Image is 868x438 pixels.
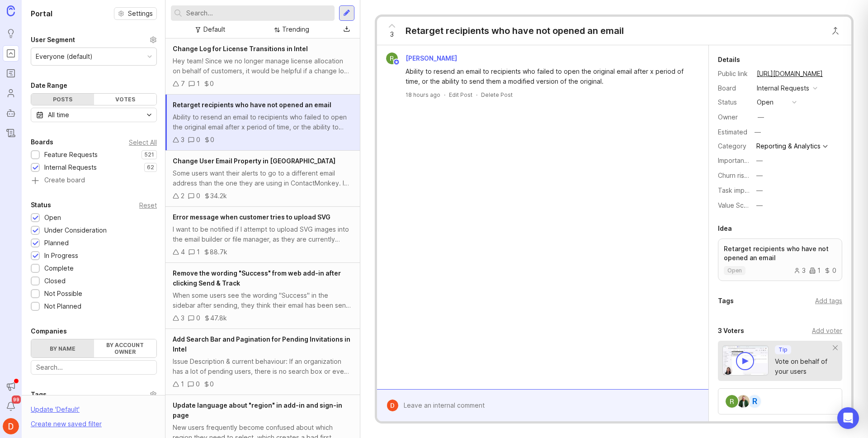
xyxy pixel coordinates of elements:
div: — [756,171,763,181]
div: — [756,186,763,195]
div: 1 [197,247,200,257]
div: Ability to resend an email to recipients who failed to open the original email after x period of ... [173,112,353,132]
div: All time [48,110,69,120]
h1: Portal [31,8,52,19]
div: Boards [31,137,53,148]
span: [PERSON_NAME] [406,54,457,62]
div: Posts [31,94,94,105]
label: Importance [718,157,752,164]
a: [URL][DOMAIN_NAME] [754,68,826,80]
div: 0 [210,79,214,89]
div: Status [31,200,51,210]
div: 1 [181,379,184,389]
a: Autopilot [3,105,19,121]
div: 88.7k [210,247,227,257]
a: Create board [31,177,157,185]
a: Add Search Bar and Pagination for Pending Invitations in IntelIssue Description & current behavio... [165,329,360,395]
div: Default [203,24,225,34]
div: — [756,156,763,166]
a: Ideas [3,25,19,42]
div: Some users want their alerts to go to a different email address than the one they are using in Co... [173,168,353,188]
button: Daniel G [3,418,19,434]
div: 2 [181,191,184,201]
button: Notifications [3,398,19,414]
img: Ryan Duguid [726,395,738,408]
div: Planned [44,238,69,248]
div: 0 [196,379,200,389]
div: Idea [718,223,732,234]
div: Not Possible [44,289,82,299]
div: 0 [210,379,214,389]
button: Announcements [3,378,19,395]
div: Update ' Default ' [31,405,80,419]
div: Create new saved filter [31,419,102,429]
label: By account owner [94,339,157,357]
div: Under Consideration [44,225,107,235]
div: 1 [197,79,200,89]
a: Remove the wording "Success" from web add-in after clicking Send & TrackWhen some users see the w... [165,263,360,329]
div: Estimated [718,129,747,135]
div: Trending [282,24,309,34]
svg: toggle icon [142,111,156,119]
p: Tip [778,346,788,353]
div: Closed [44,276,66,286]
a: Error message when customer tries to upload SVGI want to be notified if I attempt to upload SVG i... [165,207,360,263]
div: 3 [181,135,184,145]
div: 7 [181,79,185,89]
div: Details [718,54,740,65]
div: Delete Post [481,91,513,99]
input: Search... [36,362,151,372]
input: Search... [186,8,331,18]
div: 0 [210,135,214,145]
div: 3 [794,267,806,274]
a: Retarget recipients who have not opened an emailopen310 [718,238,842,281]
div: Reporting & Analytics [756,143,821,149]
div: Not Planned [44,301,81,311]
div: 0 [196,135,200,145]
img: video-thumbnail-vote-d41b83416815613422e2ca741bf692cc.jpg [722,345,769,376]
div: Edit Post [449,91,472,99]
span: Remove the wording "Success" from web add-in after clicking Send & Track [173,269,341,287]
div: R [747,394,762,409]
div: 47.8k [210,313,227,323]
span: Error message when customer tries to upload SVG [173,213,330,221]
a: 18 hours ago [406,91,440,99]
a: Changelog [3,125,19,141]
a: Roadmaps [3,65,19,81]
div: Reset [139,203,157,208]
a: Change Log for License Transitions in IntelHey team! Since we no longer manage license allocation... [165,38,360,95]
button: Settings [114,7,157,20]
div: 0 [824,267,836,274]
div: When some users see the wording "Success" in the sidebar after sending, they think their email ha... [173,290,353,310]
div: Feature Requests [44,150,98,160]
div: Add voter [812,326,842,336]
span: Change Log for License Transitions in Intel [173,45,308,52]
p: open [727,267,742,274]
div: 0 [196,313,200,323]
span: Add Search Bar and Pagination for Pending Invitations in Intel [173,335,350,353]
label: Churn risk? [718,171,751,179]
label: Task impact [718,186,754,194]
img: member badge [393,59,400,66]
a: Ryan Duguid[PERSON_NAME] [381,52,464,64]
p: Retarget recipients who have not opened an email [724,244,836,262]
div: I want to be notified if I attempt to upload SVG images into the email builder or file manager, a... [173,224,353,244]
div: Issue Description & current behaviour: If an organization has a lot of pending users, there is no... [173,357,353,376]
div: open [757,97,774,107]
div: — [752,126,764,138]
div: In Progress [44,251,78,261]
span: Update language about "region" in add-in and sign-in page [173,401,342,419]
div: Everyone (default) [36,52,93,62]
div: 3 Voters [718,325,744,336]
p: 521 [144,151,154,158]
div: 3 [181,313,184,323]
button: Close button [826,22,844,40]
div: 0 [196,191,200,201]
a: Retarget recipients who have not opened an emailAbility to resend an email to recipients who fail... [165,95,360,151]
img: Ryan Duguid [386,52,398,64]
div: Select All [129,140,157,145]
p: 62 [147,164,154,171]
div: Date Range [31,80,67,91]
a: Users [3,85,19,101]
